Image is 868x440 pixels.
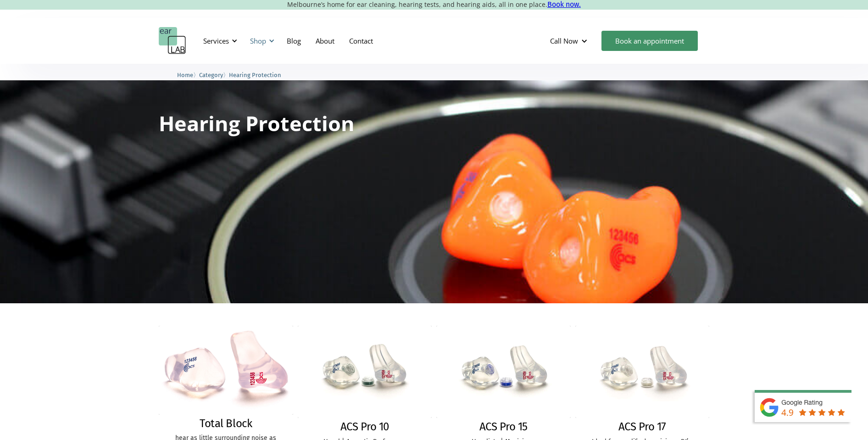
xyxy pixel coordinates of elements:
[618,420,666,434] h2: ACS Pro 17
[159,113,355,134] h1: Hearing Protection
[245,27,277,55] div: Shop
[436,326,571,418] img: ACS Pro 15
[229,70,281,79] a: Hearing Protection
[177,70,193,79] a: Home
[199,70,223,79] a: Category
[250,36,266,45] div: Shop
[601,31,698,51] a: Book an appointment
[199,72,223,78] span: Category
[198,27,240,55] div: Services
[159,326,293,415] img: Total Block
[308,28,342,54] a: About
[543,27,597,55] div: Call Now
[203,36,229,45] div: Services
[575,326,710,418] img: ACS Pro 17
[159,27,186,55] a: home
[550,36,578,45] div: Call Now
[177,72,193,78] span: Home
[177,70,199,80] li: 〉
[479,420,528,434] h2: ACS Pro 15
[279,28,308,54] a: Blog
[229,72,281,78] span: Hearing Protection
[342,28,380,54] a: Contact
[199,70,229,80] li: 〉
[340,420,389,434] h2: ACS Pro 10
[298,326,432,418] img: ACS Pro 10
[200,417,252,430] h2: Total Block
